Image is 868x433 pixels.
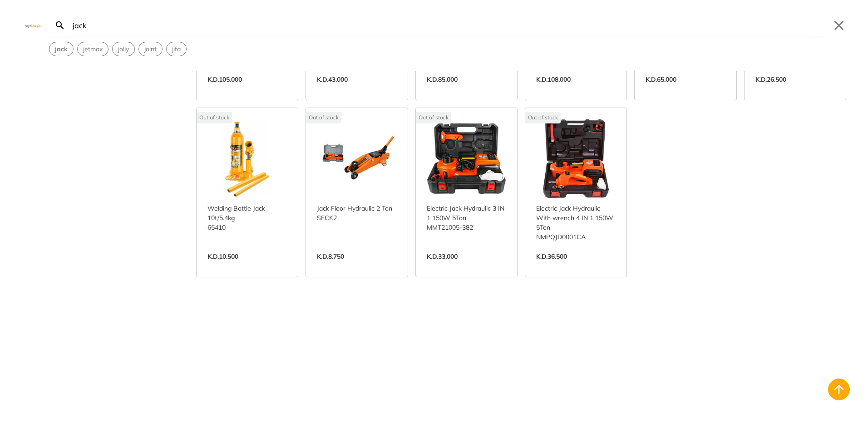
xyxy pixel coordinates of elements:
span: joint [144,44,157,54]
span: jetmax [83,44,103,54]
button: Select suggestion: jifa [167,42,186,56]
img: Close [22,23,44,27]
div: Out of stock [306,112,341,123]
input: Search… [71,15,826,36]
button: Close [832,18,846,33]
button: Select suggestion: jolly [113,42,134,56]
button: Select suggestion: joint [139,42,162,56]
div: Out of stock [416,112,451,123]
svg: Back to top [832,382,846,397]
button: Back to top [828,379,850,400]
span: jolly [118,44,129,54]
div: Suggestion: joint [138,42,163,56]
button: Select suggestion: jack [49,42,73,56]
svg: Search [54,20,65,31]
div: Out of stock [197,112,232,123]
div: Suggestion: jetmax [77,42,108,56]
div: Out of stock [525,112,561,123]
div: Suggestion: jack [49,42,74,56]
span: jifa [172,44,181,54]
div: Suggestion: jifa [166,42,187,56]
div: Suggestion: jolly [112,42,135,56]
button: Select suggestion: jetmax [78,42,108,56]
strong: jack [55,45,68,53]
